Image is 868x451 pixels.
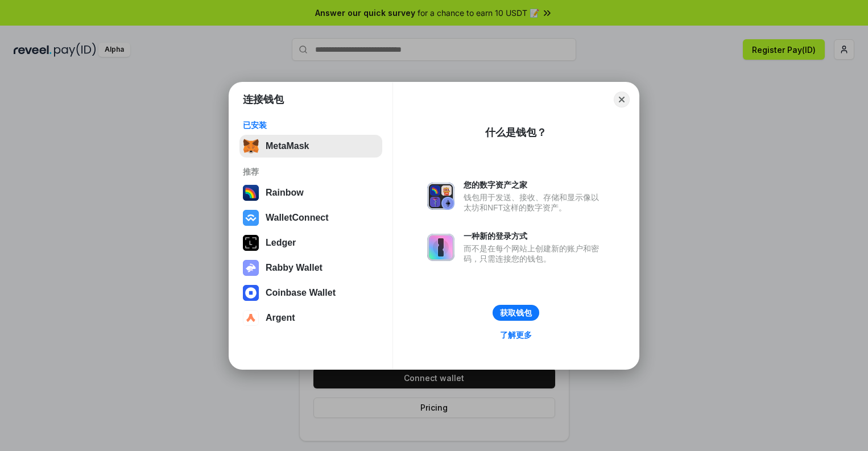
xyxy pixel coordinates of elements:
button: Argent [239,307,382,329]
button: 获取钱包 [493,305,539,321]
img: svg+xml,%3Csvg%20xmlns%3D%22http%3A%2F%2Fwww.w3.org%2F2000%2Fsvg%22%20fill%3D%22none%22%20viewBox... [243,260,259,276]
img: svg+xml,%3Csvg%20width%3D%22120%22%20height%3D%22120%22%20viewBox%3D%220%200%20120%20120%22%20fil... [243,185,259,201]
img: svg+xml,%3Csvg%20width%3D%2228%22%20height%3D%2228%22%20viewBox%3D%220%200%2028%2028%22%20fill%3D... [243,285,259,301]
div: 一种新的登录方式 [464,231,605,241]
div: Ledger [266,238,296,248]
button: WalletConnect [239,206,382,229]
a: 了解更多 [493,328,539,342]
img: svg+xml,%3Csvg%20xmlns%3D%22http%3A%2F%2Fwww.w3.org%2F2000%2Fsvg%22%20fill%3D%22none%22%20viewBox... [427,183,454,210]
div: 已安装 [243,120,379,130]
img: svg+xml,%3Csvg%20fill%3D%22none%22%20height%3D%2233%22%20viewBox%3D%220%200%2035%2033%22%20width%... [243,138,259,154]
div: WalletConnect [266,213,329,223]
div: 什么是钱包？ [485,126,547,139]
button: MetaMask [239,135,382,158]
div: Coinbase Wallet [266,288,336,298]
button: Rainbow [239,181,382,204]
button: Ledger [239,231,382,254]
div: Rainbow [266,188,304,198]
img: svg+xml,%3Csvg%20width%3D%2228%22%20height%3D%2228%22%20viewBox%3D%220%200%2028%2028%22%20fill%3D... [243,310,259,326]
button: Close [614,92,630,107]
div: 您的数字资产之家 [464,180,605,190]
div: Argent [266,313,295,323]
button: Rabby Wallet [239,256,382,279]
div: 钱包用于发送、接收、存储和显示像以太坊和NFT这样的数字资产。 [464,192,605,213]
img: svg+xml,%3Csvg%20width%3D%2228%22%20height%3D%2228%22%20viewBox%3D%220%200%2028%2028%22%20fill%3D... [243,210,259,226]
div: 获取钱包 [500,308,532,318]
div: MetaMask [266,141,309,151]
div: Rabby Wallet [266,263,323,273]
div: 推荐 [243,167,379,177]
img: svg+xml,%3Csvg%20xmlns%3D%22http%3A%2F%2Fwww.w3.org%2F2000%2Fsvg%22%20fill%3D%22none%22%20viewBox... [427,234,454,261]
h1: 连接钱包 [243,93,284,106]
img: svg+xml,%3Csvg%20xmlns%3D%22http%3A%2F%2Fwww.w3.org%2F2000%2Fsvg%22%20width%3D%2228%22%20height%3... [243,235,259,251]
div: 而不是在每个网站上创建新的账户和密码，只需连接您的钱包。 [464,243,605,264]
button: Coinbase Wallet [239,282,382,304]
div: 了解更多 [500,330,532,340]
